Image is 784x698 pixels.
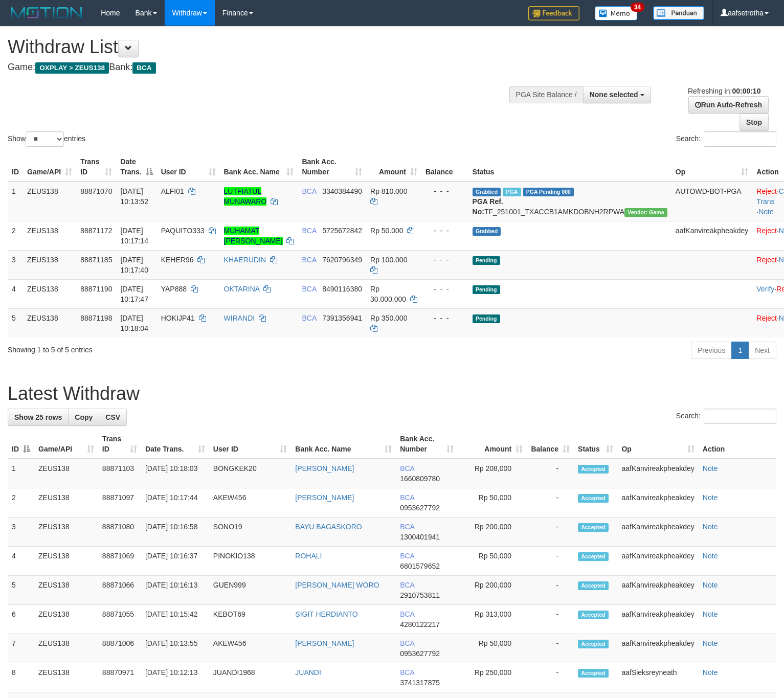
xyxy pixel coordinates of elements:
[703,552,718,560] a: Note
[302,256,316,264] span: BCA
[458,605,527,634] td: Rp 313,000
[161,227,205,235] span: PAQUITO333
[425,186,464,196] div: - - -
[473,256,500,265] span: Pending
[400,620,440,628] span: Copy 4280122217 to clipboard
[400,639,414,647] span: BCA
[617,517,698,547] td: aafKanvireakpheakdey
[224,285,260,293] a: OKTARINA
[528,6,579,20] img: Feedback.jpg
[209,605,291,634] td: KEBOT69
[295,639,354,647] a: [PERSON_NAME]
[671,182,752,221] td: AUTOWD-BOT-PGA
[98,547,141,576] td: 88871069
[120,256,148,274] span: [DATE] 10:17:40
[68,409,99,426] a: Copy
[141,576,209,605] td: [DATE] 10:16:13
[578,611,609,619] span: Accepted
[671,221,752,250] td: aafKanvireakpheakdey
[756,285,774,293] a: Verify
[617,663,698,692] td: aafSieksreyneath
[617,605,698,634] td: aafKanvireakpheakdey
[653,6,704,20] img: panduan.png
[209,663,291,692] td: JUANDI1968
[458,547,527,576] td: Rp 50,000
[295,493,354,502] a: [PERSON_NAME]
[748,342,776,359] a: Next
[458,430,527,459] th: Amount: activate to sort column ascending
[8,605,34,634] td: 6
[458,488,527,517] td: Rp 50,000
[220,152,298,182] th: Bank Acc. Name: activate to sort column ascending
[527,488,574,517] td: -
[425,226,464,236] div: - - -
[302,314,316,322] span: BCA
[322,314,362,322] span: Copy 7391356941 to clipboard
[421,152,468,182] th: Balance
[23,250,76,279] td: ZEUS138
[298,152,366,182] th: Bank Acc. Number: activate to sort column ascending
[8,488,34,517] td: 2
[468,152,671,182] th: Status
[34,576,98,605] td: ZEUS138
[527,634,574,663] td: -
[578,581,609,590] span: Accepted
[80,314,112,322] span: 88871198
[400,581,414,589] span: BCA
[161,314,195,322] span: HOKIJP41
[366,152,421,182] th: Amount: activate to sort column ascending
[8,279,23,308] td: 4
[75,413,93,421] span: Copy
[8,459,34,488] td: 1
[291,430,396,459] th: Bank Acc. Name: activate to sort column ascending
[400,562,440,570] span: Copy 6801579652 to clipboard
[703,610,718,618] a: Note
[120,187,148,206] span: [DATE] 10:13:52
[527,459,574,488] td: -
[224,314,255,322] a: WIRANDI
[141,663,209,692] td: [DATE] 10:12:13
[23,279,76,308] td: ZEUS138
[527,517,574,547] td: -
[209,430,291,459] th: User ID: activate to sort column ascending
[8,37,512,57] h1: Withdraw List
[8,663,34,692] td: 8
[157,152,220,182] th: User ID: activate to sort column ascending
[141,517,209,547] td: [DATE] 10:16:58
[756,187,777,195] a: Reject
[34,605,98,634] td: ZEUS138
[98,663,141,692] td: 88870971
[473,285,500,294] span: Pending
[617,488,698,517] td: aafKanvireakpheakdey
[400,493,414,502] span: BCA
[400,668,414,677] span: BCA
[617,459,698,488] td: aafKanvireakpheakdey
[141,488,209,517] td: [DATE] 10:17:44
[34,663,98,692] td: ZEUS138
[302,187,316,195] span: BCA
[209,488,291,517] td: AKEW456
[617,576,698,605] td: aafKanvireakpheakdey
[473,197,503,216] b: PGA Ref. No:
[14,413,62,421] span: Show 25 rows
[76,152,116,182] th: Trans ID: activate to sort column ascending
[295,523,362,531] a: BAYU BAGASKORO
[141,547,209,576] td: [DATE] 10:16:37
[425,255,464,265] div: - - -
[400,679,440,687] span: Copy 3741317875 to clipboard
[396,430,458,459] th: Bank Acc. Number: activate to sort column ascending
[509,86,583,103] div: PGA Site Balance /
[295,610,357,618] a: SIGIT HERDIANTO
[322,227,362,235] span: Copy 5725672842 to clipboard
[8,152,23,182] th: ID
[8,341,319,355] div: Showing 1 to 5 of 5 entries
[80,256,112,264] span: 88871185
[527,547,574,576] td: -
[98,430,141,459] th: Trans ID: activate to sort column ascending
[578,494,609,503] span: Accepted
[8,131,85,147] label: Show entries
[688,87,760,95] span: Refreshing in:
[473,227,501,236] span: Grabbed
[458,634,527,663] td: Rp 50,000
[370,187,407,195] span: Rp 810.000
